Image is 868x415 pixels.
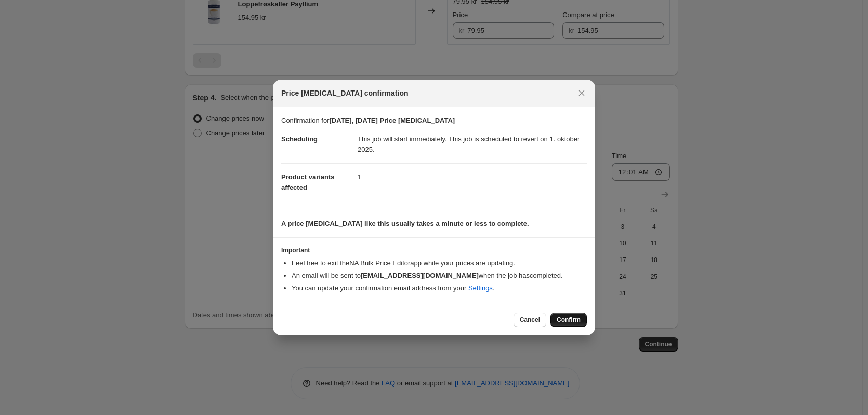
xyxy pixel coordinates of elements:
dd: 1 [358,163,587,191]
button: Confirm [550,313,587,327]
button: Close [574,86,589,100]
h3: Important [281,246,587,254]
p: Confirmation for [281,115,587,126]
span: Cancel [520,316,540,324]
span: Product variants affected [281,173,335,191]
li: An email will be sent to when the job has completed . [292,270,587,281]
dd: This job will start immediately. This job is scheduled to revert on 1. oktober 2025. [358,126,587,163]
span: Scheduling [281,135,318,143]
button: Cancel [514,313,546,327]
b: [DATE], [DATE] Price [MEDICAL_DATA] [329,116,455,124]
b: [EMAIL_ADDRESS][DOMAIN_NAME] [361,271,479,279]
span: Price [MEDICAL_DATA] confirmation [281,88,409,98]
span: Confirm [557,316,581,324]
li: You can update your confirmation email address from your . [292,283,587,293]
b: A price [MEDICAL_DATA] like this usually takes a minute or less to complete. [281,219,529,227]
a: Settings [468,284,493,292]
li: Feel free to exit the NA Bulk Price Editor app while your prices are updating. [292,258,587,268]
